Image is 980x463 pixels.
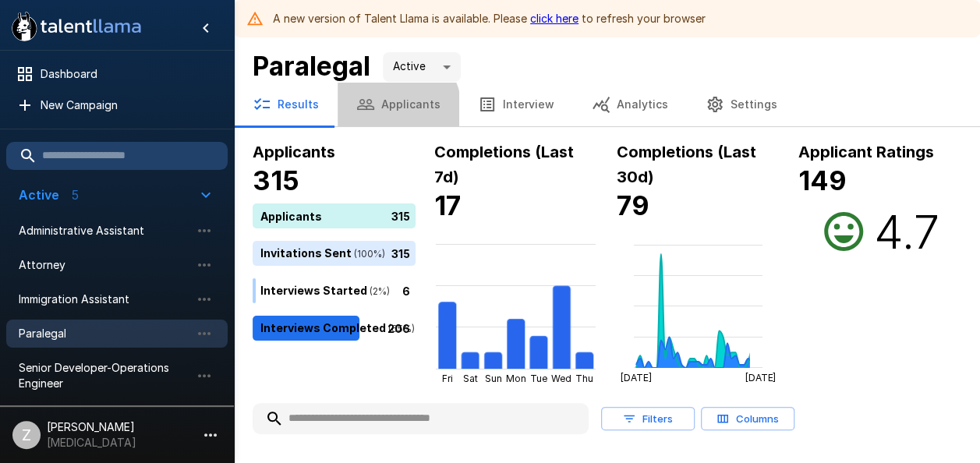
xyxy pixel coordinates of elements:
[434,189,461,221] b: 17
[575,373,593,384] tspan: Thu
[620,372,651,383] tspan: [DATE]
[701,407,794,431] button: Columns
[387,320,410,336] p: 206
[383,52,461,82] div: Active
[234,83,338,126] button: Results
[798,143,934,161] b: Applicant Ratings
[434,143,574,186] b: Completions (Last 7d)
[459,83,573,126] button: Interview
[253,164,299,196] b: 315
[601,407,695,431] button: Filters
[253,50,370,82] b: Paralegal
[463,373,478,384] tspan: Sat
[442,373,453,384] tspan: Fri
[391,245,410,261] p: 315
[617,143,756,186] b: Completions (Last 30d)
[573,83,687,126] button: Analytics
[617,189,649,221] b: 79
[873,203,939,260] h2: 4.7
[391,207,410,224] p: 315
[485,373,502,384] tspan: Sun
[402,282,410,299] p: 6
[745,372,776,383] tspan: [DATE]
[506,373,526,384] tspan: Mon
[798,164,847,196] b: 149
[273,5,706,33] div: A new version of Talent Llama is available. Please to refresh your browser
[530,373,547,384] tspan: Tue
[530,12,578,25] a: click here
[253,143,335,161] b: Applicants
[687,83,796,126] button: Settings
[338,83,459,126] button: Applicants
[551,373,571,384] tspan: Wed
